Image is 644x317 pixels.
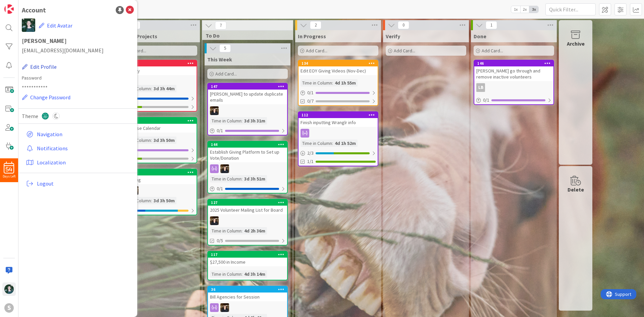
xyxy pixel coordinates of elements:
[6,167,12,172] span: 54
[483,97,489,104] span: 0 / 1
[208,303,287,312] div: KS
[210,117,241,124] div: Time in Column
[217,127,223,134] span: 0 / 1
[23,156,134,168] a: Localization
[386,33,400,40] span: Verify
[307,89,314,96] span: 0 / 1
[474,60,553,81] div: 146[PERSON_NAME] go through and remove inactive volunteers
[243,175,267,182] div: 3d 3h 51m
[117,146,197,154] div: 0/1
[117,94,197,103] div: 0/2
[398,21,409,29] span: 0
[243,270,267,278] div: 4d 3h 14m
[241,175,243,182] span: :
[120,170,197,175] div: 119
[299,118,378,127] div: Finish inputting Wranglr info
[211,252,287,257] div: 117
[474,33,486,40] span: Done
[117,175,197,184] div: EOY Giving
[208,258,287,266] div: $27,500 in Income
[332,79,333,87] span: :
[117,169,197,184] div: 119EOY Giving
[117,186,197,195] div: KS
[39,18,73,33] button: Edit Avatar
[206,32,284,39] span: To Do
[207,56,232,63] span: This Week
[117,66,197,75] div: Barn Party
[4,4,14,14] img: Visit kanbanzone.com
[117,169,197,175] div: 119
[210,106,219,115] img: KS
[23,142,134,154] a: Notifications
[208,252,287,266] div: 117$27,500 in Income
[474,83,553,92] div: LB
[208,184,287,193] div: 0/1
[117,60,197,75] div: 145Barn Party
[208,142,287,148] div: 144
[210,175,241,182] div: Time in Column
[117,118,197,133] div: 1232026 Horse Calendar
[215,71,237,77] span: Add Card...
[299,149,378,157] div: 2/3
[215,21,226,30] span: 7
[4,303,14,313] div: S
[22,112,38,120] span: Theme
[208,200,287,206] div: 127
[301,140,332,147] div: Time in Column
[117,206,197,215] div: 0/5
[511,6,520,13] span: 1x
[332,140,333,147] span: :
[211,142,287,147] div: 144
[299,66,378,75] div: Edit EOY Giving Videos (Nov-Dec)
[219,44,231,52] span: 5
[307,98,314,105] span: 0/7
[243,117,267,124] div: 3d 3h 31m
[22,5,46,15] div: Account
[208,126,287,135] div: 0/1
[210,270,241,278] div: Time in Column
[476,83,485,92] div: LB
[208,164,287,173] div: KS
[152,85,176,92] div: 3d 3h 44m
[208,84,287,104] div: 147[PERSON_NAME] to update duplicate emails
[482,48,503,54] span: Add Card...
[567,40,585,48] div: Archive
[208,252,287,258] div: 117
[14,1,31,9] span: Support
[22,62,57,71] button: Edit Profile
[301,79,332,87] div: Time in Column
[120,118,197,123] div: 123
[302,61,378,66] div: 134
[22,93,71,102] button: Change Password
[477,61,553,66] div: 146
[117,124,197,133] div: 2026 Horse Calendar
[151,85,152,92] span: :
[37,179,131,188] span: Logout
[208,90,287,104] div: [PERSON_NAME] to update duplicate emails
[474,96,553,104] div: 0/1
[22,18,35,32] img: KM
[310,21,321,29] span: 2
[210,227,241,234] div: Time in Column
[299,89,378,97] div: 0/1
[117,60,197,66] div: 145
[117,118,197,124] div: 123
[208,286,287,301] div: 36Bill Agencies for Session
[151,197,152,204] span: :
[217,237,223,244] span: 0/5
[151,137,152,144] span: :
[307,158,314,165] span: 1/1
[208,148,287,162] div: Establish Giving Platform to Set up Vote/Donation
[208,142,287,162] div: 144Establish Giving Platform to Set up Vote/Donation
[474,66,553,81] div: [PERSON_NAME] go through and remove inactive volunteers
[394,48,415,54] span: Add Card...
[307,150,314,157] span: 2 / 3
[545,3,596,15] input: Quick Filter...
[208,286,287,293] div: 36
[520,6,529,13] span: 2x
[299,60,378,66] div: 134
[208,106,287,115] div: KS
[299,112,378,118] div: 112
[243,227,267,234] div: 4d 2h 36m
[211,200,287,205] div: 127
